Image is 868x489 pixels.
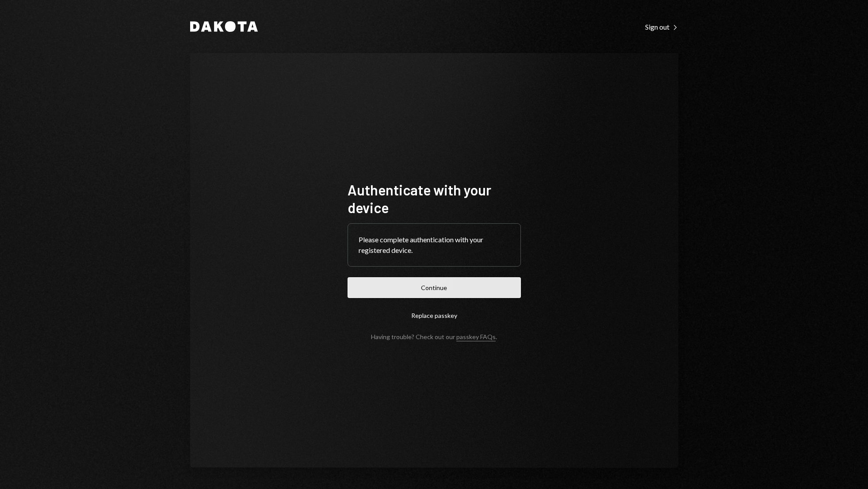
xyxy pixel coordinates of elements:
button: Replace passkey [348,305,521,326]
div: Having trouble? Check out our . [371,333,497,340]
button: Continue [348,277,521,298]
a: Sign out [645,22,678,31]
h1: Authenticate with your device [348,181,521,216]
a: passkey FAQs [456,333,496,341]
div: Please complete authentication with your registered device. [359,234,510,256]
div: Sign out [645,23,678,31]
